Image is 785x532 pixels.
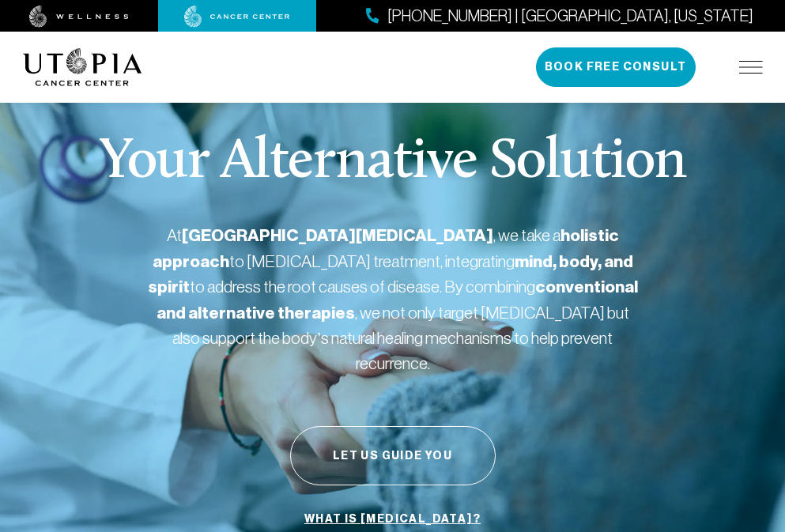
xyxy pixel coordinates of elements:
strong: conventional and alternative therapies [157,277,638,323]
strong: [GEOGRAPHIC_DATA][MEDICAL_DATA] [182,225,493,246]
img: cancer center [184,6,290,28]
img: wellness [29,6,129,28]
a: [PHONE_NUMBER] | [GEOGRAPHIC_DATA], [US_STATE] [366,5,753,28]
button: Let Us Guide You [290,426,496,485]
p: Your Alternative Solution [99,134,686,191]
img: logo [23,48,142,86]
img: icon-hamburger [739,61,763,74]
span: [PHONE_NUMBER] | [GEOGRAPHIC_DATA], [US_STATE] [387,5,753,28]
strong: holistic approach [153,225,619,272]
button: Book Free Consult [536,47,696,87]
p: At , we take a to [MEDICAL_DATA] treatment, integrating to address the root causes of disease. By... [148,223,638,375]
